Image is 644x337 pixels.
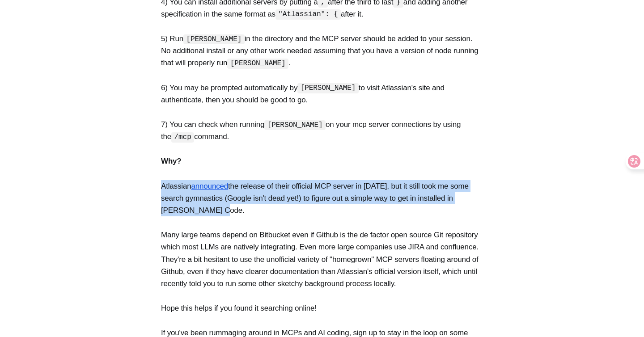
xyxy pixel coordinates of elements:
[171,132,194,143] code: /mcp
[297,83,359,93] code: [PERSON_NAME]
[191,182,228,190] a: announced
[227,59,288,69] code: [PERSON_NAME]
[183,34,245,45] code: [PERSON_NAME]
[161,82,483,106] p: 6) You may be prompted automatically by to visit Atlassian's site and authenticate, then you shou...
[161,157,182,165] strong: Why?
[264,120,326,131] code: [PERSON_NAME]
[275,9,341,20] code: "Atlassian": {
[161,302,483,314] p: Hope this helps if you found it searching online!
[161,180,483,217] p: Atlassian the release of their official MCP server in [DATE], but it still took me some search gy...
[161,229,483,290] p: Many large teams depend on Bitbucket even if Github is the de factor open source Git repository w...
[161,118,483,143] p: 7) You can check when running on your mcp server connections by using the command.
[161,33,483,69] p: 5) Run in the directory and the MCP server should be added to your session. No additional install...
